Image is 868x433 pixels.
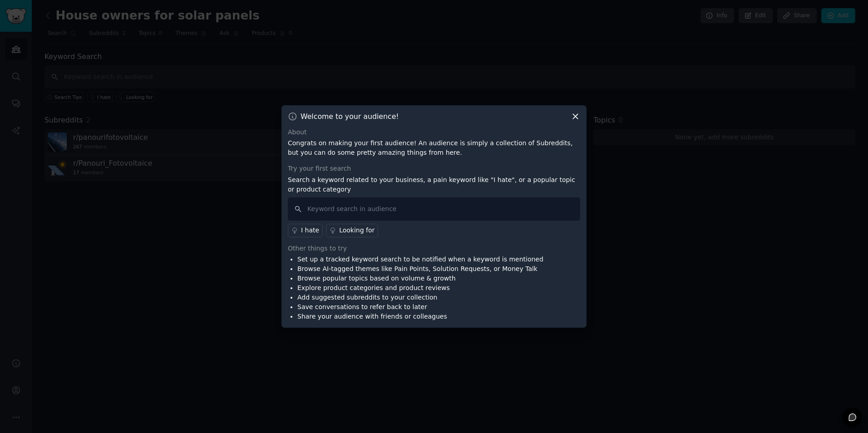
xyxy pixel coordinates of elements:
[301,226,319,235] div: I hate
[297,274,543,283] li: Browse popular topics based on volume & growth
[297,302,543,312] li: Save conversations to refer back to later
[297,255,543,264] li: Set up a tracked keyword search to be notified when a keyword is mentioned
[297,293,543,302] li: Add suggested subreddits to your collection
[297,264,543,274] li: Browse AI-tagged themes like Pain Points, Solution Requests, or Money Talk
[339,226,375,235] div: Looking for
[288,128,580,137] div: About
[326,224,378,237] a: Looking for
[301,112,399,121] h3: Welcome to your audience!
[288,197,580,221] input: Keyword search in audience
[288,138,580,157] p: Congrats on making your first audience! An audience is simply a collection of Subreddits, but you...
[297,312,543,321] li: Share your audience with friends or colleagues
[288,244,580,253] div: Other things to try
[288,175,580,194] p: Search a keyword related to your business, a pain keyword like "I hate", or a popular topic or pr...
[297,283,543,293] li: Explore product categories and product reviews
[288,164,580,173] div: Try your first search
[288,224,323,237] a: I hate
